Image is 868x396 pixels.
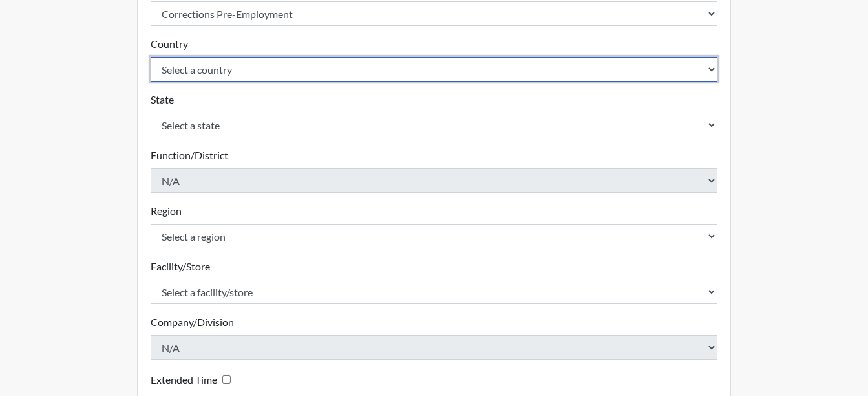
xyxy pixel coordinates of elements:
label: Country [151,36,188,52]
label: Facility/Store [151,259,210,274]
label: State [151,92,174,107]
label: Region [151,203,182,219]
label: Function/District [151,148,228,163]
label: Company/Division [151,314,234,330]
label: Extended Time [151,372,217,388]
div: Checking this box will provide the interviewee with an accomodation of extra time to answer each ... [151,370,236,389]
